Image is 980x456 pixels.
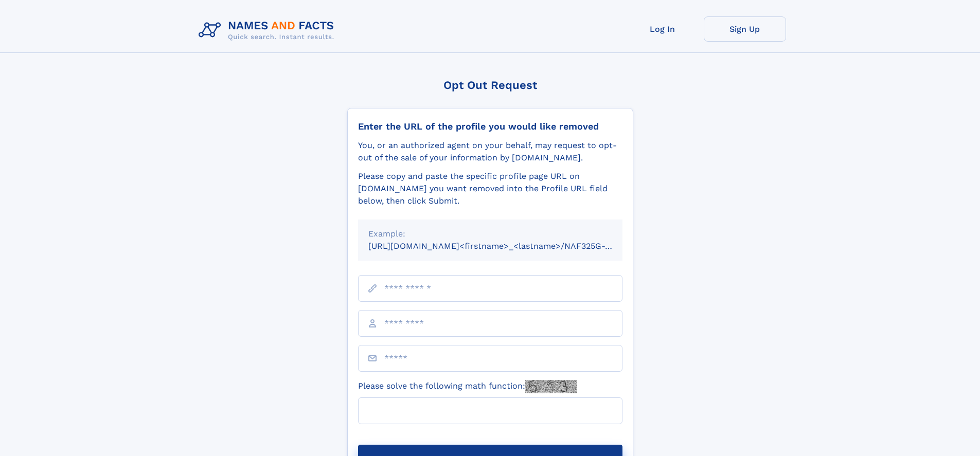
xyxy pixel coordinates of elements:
[368,241,642,251] small: [URL][DOMAIN_NAME]<firstname>_<lastname>/NAF325G-xxxxxxxx
[368,228,612,240] div: Example:
[358,380,577,393] label: Please solve the following math function:
[358,170,622,207] div: Please copy and paste the specific profile page URL on [DOMAIN_NAME] you want removed into the Pr...
[358,139,622,164] div: You, or an authorized agent on your behalf, may request to opt-out of the sale of your informatio...
[704,16,786,42] a: Sign Up
[194,16,343,44] img: Logo Names and Facts
[347,79,633,92] div: Opt Out Request
[621,16,704,42] a: Log In
[358,121,622,132] div: Enter the URL of the profile you would like removed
